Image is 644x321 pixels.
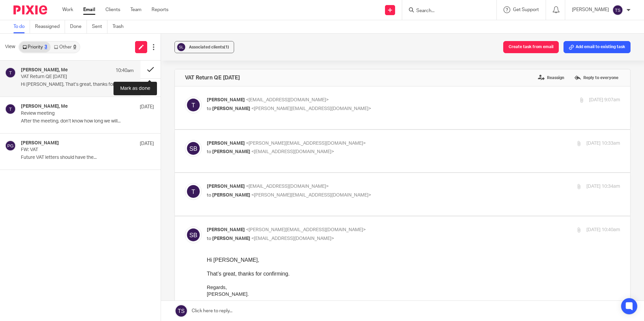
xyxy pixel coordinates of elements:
[21,74,111,80] p: VAT Return QE [DATE]
[185,226,202,243] img: svg%3E
[112,20,129,33] a: Trash
[246,141,366,146] span: <[PERSON_NAME][EMAIL_ADDRESS][DOMAIN_NAME]>
[116,67,134,74] p: 10:40am
[185,97,202,113] img: svg%3E
[224,45,229,49] span: (1)
[140,104,154,110] p: [DATE]
[612,5,623,15] img: svg%3E
[251,193,371,198] span: <[PERSON_NAME][EMAIL_ADDRESS][DOMAIN_NAME]>
[212,106,250,111] span: [PERSON_NAME]
[72,69,76,73] span: M:
[21,118,154,124] p: After the meeting, don’t know how long we will...
[73,45,76,49] div: 0
[189,45,229,49] span: Associated clients
[21,82,134,87] p: Hi [PERSON_NAME], That’s great, thanks for...
[1,89,195,108] p: This email and any files transmitted with it are confidential and intended solely for the use of ...
[62,6,73,13] a: Work
[207,141,245,146] span: [PERSON_NAME]
[185,183,202,200] img: svg%3E
[176,42,186,52] img: svg%3E
[5,140,16,151] img: svg%3E
[76,75,170,79] a: [PERSON_NAME][EMAIL_ADDRESS][DOMAIN_NAME]
[212,193,250,198] span: [PERSON_NAME]
[70,20,87,33] a: Done
[246,98,329,102] span: <[EMAIL_ADDRESS][DOMAIN_NAME]>
[130,6,141,13] a: Team
[212,149,250,154] span: [PERSON_NAME]
[207,149,211,154] span: to
[72,49,195,55] p: [PERSON_NAME]
[207,236,211,241] span: to
[207,98,245,102] span: [PERSON_NAME]
[19,42,51,52] a: Priority3
[113,49,134,55] span: - Director
[185,140,202,157] img: svg%3E
[1,108,195,115] p: SB Construction Compliance is a trading style of SB Construction Compliance Limited and is a comp...
[21,140,59,146] h4: [PERSON_NAME]
[13,5,47,14] img: Pixie
[207,193,211,198] span: to
[536,73,566,83] label: Reassign
[185,74,240,81] h4: VAT Return QE [DATE]
[21,111,127,116] p: Review meeting
[416,8,476,14] input: Search
[589,97,620,104] p: [DATE] 9:07am
[207,106,211,111] span: to
[207,184,245,189] span: [PERSON_NAME]
[92,20,107,33] a: Sent
[5,43,15,50] span: View
[513,7,539,12] span: Get Support
[51,42,79,52] a: Other0
[13,20,30,33] a: To do
[503,41,559,53] button: Create task from email
[5,67,16,78] img: svg%3E
[246,227,366,232] span: <[PERSON_NAME][EMAIL_ADDRESS][DOMAIN_NAME]>
[72,57,111,61] span: H&S Consultant & TWC
[246,184,329,189] span: <[EMAIL_ADDRESS][DOMAIN_NAME]>
[105,6,120,13] a: Clients
[35,20,65,33] a: Reassigned
[5,104,16,114] img: svg%3E
[251,149,334,154] span: <[EMAIL_ADDRESS][DOMAIN_NAME]>
[21,147,127,153] p: FW: VAT
[77,63,174,67] span: [PERSON_NAME][STREET_ADDRESS][PERSON_NAME]
[83,6,95,13] a: Email
[212,236,250,241] span: [PERSON_NAME]
[586,183,620,190] p: [DATE] 10:34am
[114,57,180,61] strong: SB Construction Compliance Limited
[152,6,168,13] a: Reports
[174,41,234,53] button: Associated clients(1)
[251,236,334,241] span: <[EMAIL_ADDRESS][DOMAIN_NAME]>
[44,45,47,49] div: 3
[586,226,620,234] p: [DATE] 10:40am
[207,227,245,232] span: [PERSON_NAME]
[573,73,620,83] label: Reply to everyone
[563,41,631,53] button: Add email to existing task
[112,57,113,61] span: /
[586,140,620,147] p: [DATE] 10:33am
[77,69,110,73] a: [PHONE_NUMBER]
[251,106,371,111] span: <[PERSON_NAME][EMAIL_ADDRESS][DOMAIN_NAME]>
[21,155,154,160] p: Future VAT letters should have the...
[21,67,68,73] h4: [PERSON_NAME], Me
[72,63,76,67] span: A:
[21,104,68,109] h4: [PERSON_NAME], Me
[72,75,75,79] span: E:
[572,6,609,13] p: [PERSON_NAME]
[140,140,154,147] p: [DATE]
